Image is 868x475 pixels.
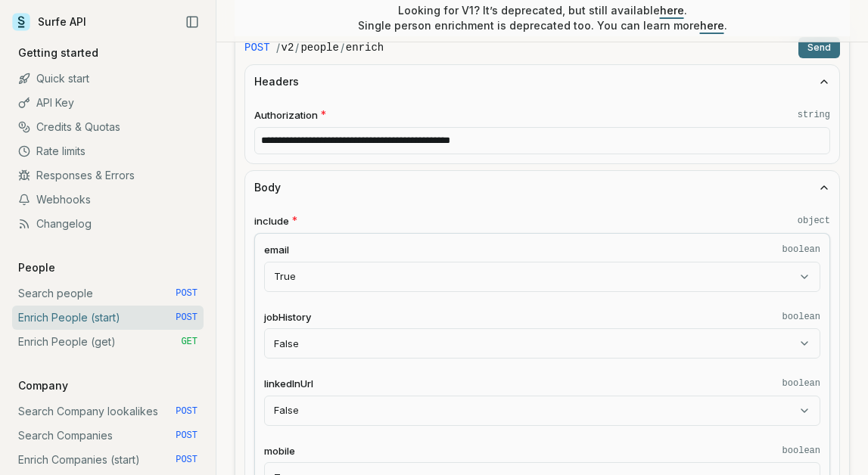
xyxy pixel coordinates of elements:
[176,312,198,324] span: POST
[244,40,270,55] span: POST
[245,171,839,204] button: Body
[798,37,840,58] button: Send
[12,163,204,188] a: Responses & Errors
[12,424,204,448] a: Search Companies POST
[12,281,204,306] a: Search people POST
[12,67,204,91] a: Quick start
[12,45,104,61] p: Getting started
[176,405,198,418] span: POST
[346,40,384,55] code: enrich
[176,287,198,300] span: POST
[782,445,820,457] code: boolean
[264,243,289,257] span: email
[12,212,204,236] a: Changelog
[341,40,344,55] span: /
[782,377,820,390] code: boolean
[254,108,318,123] span: Authorization
[264,310,311,324] span: jobHistory
[276,40,280,55] span: /
[12,306,204,330] a: Enrich People (start) POST
[782,311,820,323] code: boolean
[12,330,204,354] a: Enrich People (get) GET
[12,188,204,212] a: Webhooks
[264,377,313,391] span: linkedInUrl
[12,378,74,393] p: Company
[782,244,820,256] code: boolean
[12,115,204,139] a: Credits & Quotas
[12,399,204,424] a: Search Company lookalikes POST
[12,448,204,472] a: Enrich Companies (start) POST
[12,11,86,33] a: Surfe API
[12,260,61,275] p: People
[12,91,204,115] a: API Key
[300,40,338,55] code: people
[264,444,295,458] span: mobile
[254,214,289,228] span: include
[798,109,830,121] code: string
[176,454,198,466] span: POST
[181,336,198,348] span: GET
[12,139,204,163] a: Rate limits
[700,19,724,32] a: here
[660,4,684,17] a: here
[245,65,839,98] button: Headers
[282,40,294,55] code: v2
[181,11,204,33] button: Collapse Sidebar
[176,430,198,442] span: POST
[798,215,830,227] code: object
[295,40,299,55] span: /
[358,3,727,33] p: Looking for V1? It’s deprecated, but still available . Single person enrichment is deprecated too...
